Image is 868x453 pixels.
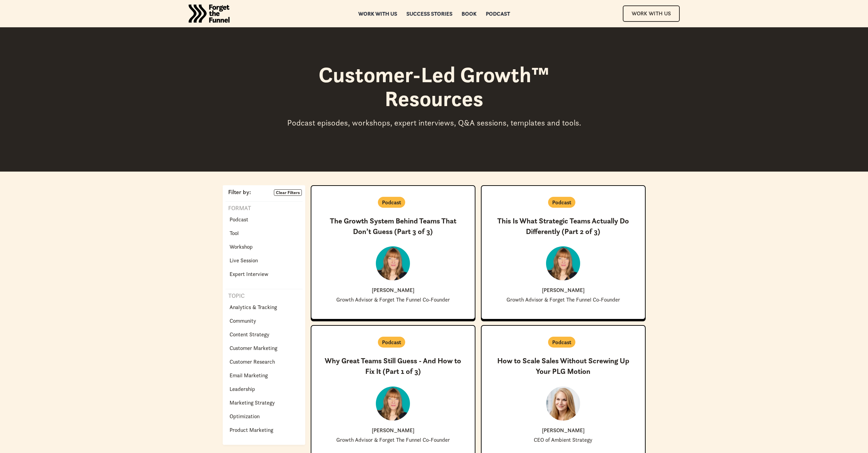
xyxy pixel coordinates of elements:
p: Customer Research [230,357,275,366]
p: Growth Advisor & Forget The Funnel Co-Founder [336,297,450,303]
a: Expert Interview [225,268,273,279]
a: Clear Filters [274,189,302,196]
a: Book [461,11,476,16]
p: Format [225,204,251,213]
a: Podcast [486,11,510,16]
a: Email Marketing [225,370,272,381]
h3: The Growth System Behind Teams That Don’t Guess (Part 3 of 3) [322,216,464,237]
a: PodcastThe Growth System Behind Teams That Don’t Guess (Part 3 of 3)[PERSON_NAME]Growth Advisor &... [311,185,475,320]
p: [PERSON_NAME] [372,287,414,293]
p: Leadership [230,385,255,393]
a: Work With Us [623,5,680,21]
p: Podcast [382,198,401,206]
a: Live Session [225,255,262,266]
p: Product Marketing [230,426,273,434]
a: Tool [225,228,243,238]
p: Email Marketing [230,371,268,379]
p: Marketing Strategy [230,398,275,407]
a: PodcastThis Is What Strategic Teams Actually Do Differently (Part 2 of 3)[PERSON_NAME]Growth Advi... [481,185,646,320]
p: Podcast [552,338,571,346]
a: Community [225,315,260,326]
a: Podcast [225,214,252,225]
a: Product Marketing [225,424,277,435]
p: [PERSON_NAME] [542,287,585,293]
a: Customer Research [225,356,279,367]
p: Growth Advisor & Forget The Funnel Co-Founder [336,437,450,443]
p: Optimization [230,412,260,420]
h3: Why Great Teams Still Guess - And How to Fix It (Part 1 of 3) [322,356,464,377]
p: Community [230,317,256,325]
div: Podcast episodes, workshops, expert interviews, Q&A sessions, templates and tools. [281,118,588,128]
a: Optimization [225,411,264,422]
a: Customer Marketing [225,342,281,353]
p: [PERSON_NAME] [372,427,414,433]
p: Tool [230,229,239,237]
p: Workshop [230,243,253,251]
a: Content Strategy [225,329,274,340]
a: Leadership [225,383,259,394]
p: Customer Marketing [230,344,277,352]
p: Podcast [230,215,248,223]
h3: This Is What Strategic Teams Actually Do Differently (Part 2 of 3) [492,216,634,237]
h3: How to Scale Sales Without Screwing Up Your PLG Motion [492,356,634,377]
p: Analytics & Tracking [230,303,277,311]
p: Filter by: [225,189,251,195]
p: Live Session [230,256,258,264]
h1: Customer-Led Growth™ Resources [281,63,588,111]
a: Work with us [358,11,397,16]
p: Content Strategy [230,330,269,338]
a: Workshop [225,241,257,252]
p: Growth Advisor & Forget The Funnel Co-Founder [506,297,620,303]
p: Topic [225,292,245,300]
p: Expert Interview [230,270,268,278]
a: Marketing Strategy [225,397,279,408]
p: [PERSON_NAME] [542,427,585,433]
p: Podcast [382,338,401,346]
a: Analytics & Tracking [225,302,281,312]
p: Podcast [552,198,571,206]
a: Success Stories [406,11,452,16]
p: CEO of Ambient Strategy [534,437,592,443]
